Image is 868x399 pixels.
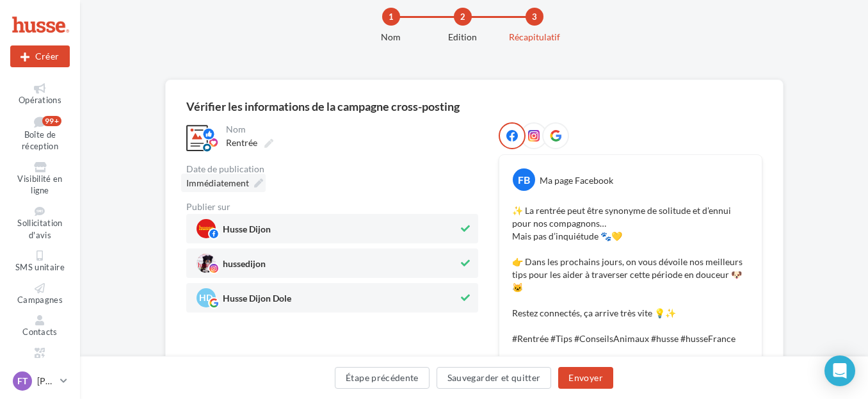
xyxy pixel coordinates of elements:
a: SMS unitaire [10,248,70,275]
div: Date de publication [186,165,478,174]
button: Sauvegarder et quitter [437,367,552,389]
a: Boîte de réception99+ [10,113,70,154]
span: Visibilité en ligne [17,174,62,196]
div: 2 [454,8,472,26]
span: Rentrée [226,137,257,148]
div: Ma page Facebook [540,174,613,187]
span: Opérations [19,95,61,105]
button: Étape précédente [335,367,430,389]
span: Husse Dijon Dole [223,294,291,308]
div: 99+ [42,116,61,126]
a: FT [PERSON_NAME] [10,369,70,393]
span: SMS unitaire [15,262,65,272]
div: Nom [350,31,432,44]
span: hussedijon [223,259,266,273]
span: Husse Dijon [223,225,271,239]
div: Nouvelle campagne [10,45,70,67]
div: Nom [226,125,476,134]
div: 3 [526,8,543,26]
span: FT [17,375,28,387]
div: FB [513,168,535,191]
button: Envoyer [558,367,613,389]
a: Visibilité en ligne [10,159,70,199]
span: Sollicitation d'avis [17,218,62,240]
a: Contacts [10,313,70,340]
p: [PERSON_NAME] [37,375,55,387]
a: Médiathèque [10,345,70,373]
span: Campagnes [17,295,63,305]
button: Créer [10,45,70,67]
div: Vérifier les informations de la campagne cross-posting [186,101,460,112]
div: 1 [382,8,400,26]
span: HD [199,293,213,302]
a: Campagnes [10,281,70,308]
p: ✨ La rentrée peut être synonyme de solitude et d’ennui pour nos compagnons… Mais pas d’inquiétude... [512,204,749,345]
span: Contacts [22,327,58,337]
a: Sollicitation d'avis [10,204,70,243]
div: Open Intercom Messenger [824,355,855,386]
span: Immédiatement [186,177,249,188]
div: Publier sur [186,202,478,211]
div: Récapitulatif [494,31,575,44]
a: Opérations [10,81,70,108]
div: Edition [422,31,504,44]
span: Boîte de réception [22,129,58,152]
